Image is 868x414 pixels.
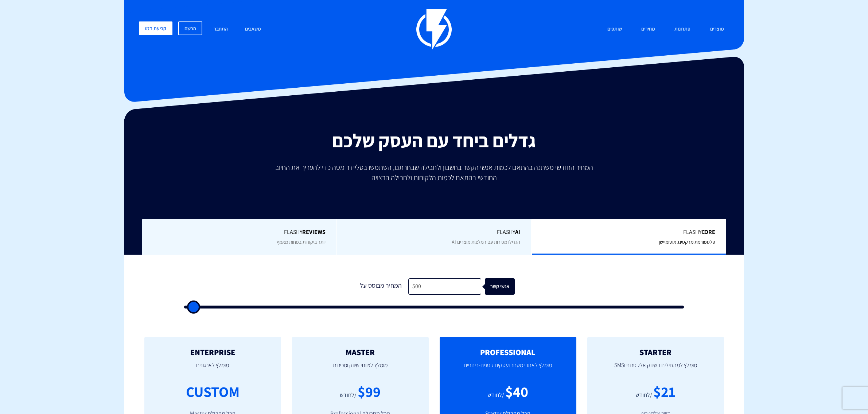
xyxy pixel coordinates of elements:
[598,357,713,381] p: מומלץ למתחילים בשיווק אלקטרוני וSMS
[705,21,729,37] a: מוצרים
[487,391,504,399] div: /לחודש
[701,228,715,236] b: Core
[598,348,713,357] h2: STARTER
[348,228,521,236] span: Flashy
[602,21,627,37] a: שותפים
[302,228,326,236] b: REVIEWS
[186,381,240,402] div: CUSTOM
[208,21,233,37] a: התחבר
[489,278,519,295] div: אנשי קשר
[277,239,326,245] span: יותר ביקורות בפחות מאמץ
[240,21,266,37] a: משאבים
[354,278,408,295] div: המחיר מבוסס על
[659,239,715,245] span: פלטפורמת מרקטינג אוטומיישן
[155,348,270,357] h2: ENTERPRISE
[515,228,520,236] b: AI
[451,357,565,381] p: מומלץ לאתרי מסחר ועסקים קטנים-בינוניים
[303,348,418,357] h2: MASTER
[155,357,270,381] p: מומלץ לארגונים
[505,381,528,402] div: $40
[669,21,696,37] a: פתרונות
[139,21,172,35] a: קביעת דמו
[153,228,326,236] span: Flashy
[653,381,676,402] div: $21
[451,348,565,357] h2: PROFESSIONAL
[543,228,715,236] span: Flashy
[130,130,739,151] h2: גדלים ביחד עם העסק שלכם
[340,391,357,399] div: /לחודש
[303,357,418,381] p: מומלץ לצוותי שיווק ומכירות
[635,391,652,399] div: /לחודש
[178,21,202,35] a: הרשם
[636,21,661,37] a: מחירים
[358,381,381,402] div: $99
[270,162,598,183] p: המחיר החודשי משתנה בהתאם לכמות אנשי הקשר בחשבון ולחבילה שבחרתם, השתמשו בסליידר מטה כדי להעריך את ...
[452,239,520,245] span: הגדילו מכירות עם המלצות מוצרים AI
